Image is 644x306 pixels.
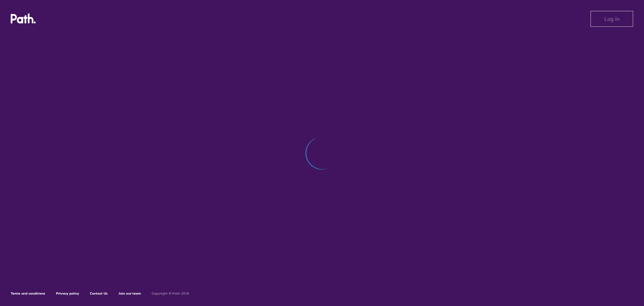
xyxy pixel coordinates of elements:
span: Log in [604,16,620,22]
a: Join our team [118,291,141,296]
a: Terms and conditions [11,291,45,296]
button: Log in [590,11,633,27]
a: Privacy policy [56,291,79,296]
a: Contact Us [90,291,108,296]
h6: Copyright © Path 2018 [152,292,189,296]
